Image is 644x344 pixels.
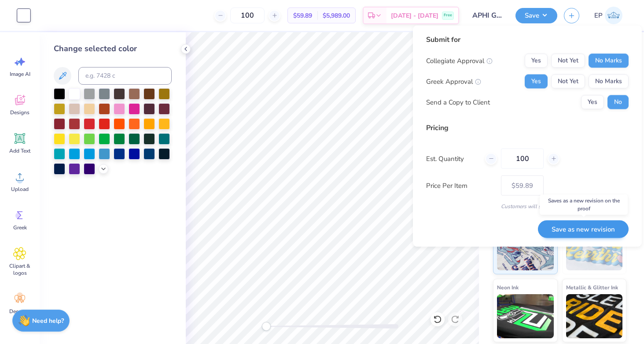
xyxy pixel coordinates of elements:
[497,294,554,338] img: Neon Ink
[444,12,452,19] span: Free
[589,75,629,89] button: No Marks
[426,56,493,66] div: Collegiate Approval
[540,194,628,215] div: Saves as a new revision on the proof
[497,226,554,270] img: Standard
[426,34,629,45] div: Submit for
[78,67,172,85] input: e.g. 7428 c
[515,8,557,23] button: Save
[54,43,172,55] div: Change selected color
[426,202,629,210] div: Customers will see this price on HQ.
[566,226,623,270] img: Puff Ink
[566,294,623,338] img: Metallic & Glitter Ink
[607,95,629,109] button: No
[594,11,603,21] span: EP
[590,7,626,24] a: EP
[5,262,34,277] span: Clipart & logos
[551,54,585,68] button: Not Yet
[9,147,30,154] span: Add Text
[10,71,30,78] span: Image AI
[426,123,629,133] div: Pricing
[525,54,548,68] button: Yes
[605,7,622,24] img: Ella Parastaran
[9,308,30,315] span: Decorate
[426,180,494,191] label: Price Per Item
[501,149,544,169] input: – –
[32,317,64,325] strong: Need help?
[426,153,478,164] label: Est. Quantity
[466,7,509,24] input: Untitled Design
[426,97,490,107] div: Send a Copy to Client
[581,95,604,109] button: Yes
[497,283,519,292] span: Neon Ink
[426,76,481,86] div: Greek Approval
[538,220,629,238] button: Save as new revision
[10,109,29,116] span: Designs
[525,75,548,89] button: Yes
[566,283,618,292] span: Metallic & Glitter Ink
[11,186,29,193] span: Upload
[391,11,438,20] span: [DATE] - [DATE]
[13,224,27,231] span: Greek
[230,7,265,23] input: – –
[323,11,350,20] span: $5,989.00
[551,75,585,89] button: Not Yet
[589,54,629,68] button: No Marks
[293,11,312,20] span: $59.89
[262,322,271,331] div: Accessibility label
